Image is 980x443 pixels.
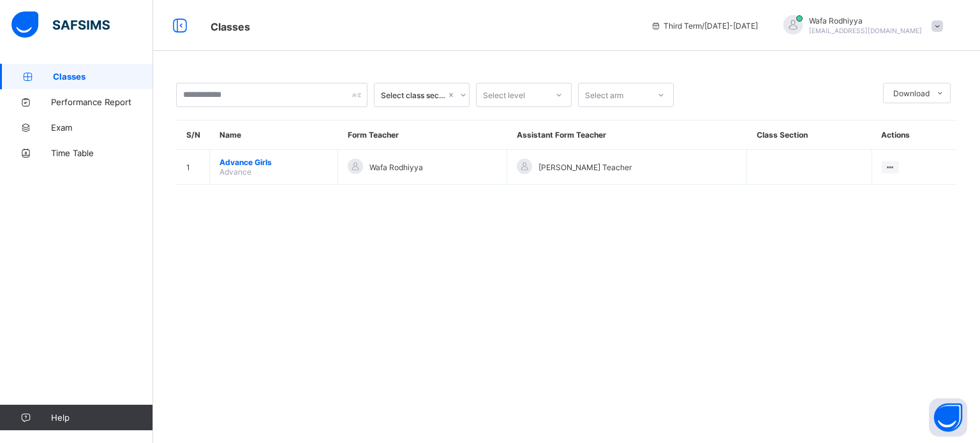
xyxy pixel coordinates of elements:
[507,120,747,150] th: Assistant Form Teacher
[747,120,872,150] th: Class Section
[51,148,153,158] span: Time Table
[11,11,110,38] img: safsims
[210,120,338,150] th: Name
[177,150,210,185] td: 1
[651,21,758,31] span: session/term information
[369,163,423,172] span: Wafa Rodhiyya
[929,398,967,437] button: Open asap
[893,89,930,98] span: Download
[771,15,949,36] div: WafaRodhiyya
[219,167,251,177] span: Advance
[809,16,922,25] span: Wafa Rodhiyya
[51,412,152,423] span: Help
[809,27,922,34] span: [EMAIL_ADDRESS][DOMAIN_NAME]
[538,163,632,172] span: [PERSON_NAME] Teacher
[381,91,446,100] div: Select class section
[53,71,153,82] span: Classes
[483,83,525,107] div: Select level
[585,83,623,107] div: Select arm
[51,122,153,133] span: Exam
[51,97,153,107] span: Performance Report
[219,157,328,167] span: Advance Girls
[177,120,210,150] th: S/N
[338,120,507,150] th: Form Teacher
[872,120,957,150] th: Actions
[211,20,250,33] span: Classes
